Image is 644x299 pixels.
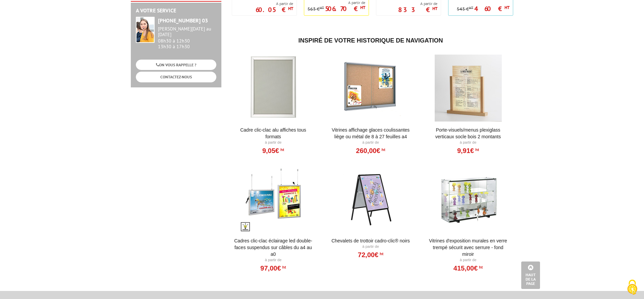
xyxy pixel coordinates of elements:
strong: [PHONE_NUMBER] 03 [158,17,208,24]
a: Chevalets de trottoir Cadro-Clic® Noirs [329,237,412,244]
a: 72,00€HT [358,253,383,257]
a: Haut de la page [521,261,540,289]
img: widget-service.jpg [136,17,155,43]
p: 543 € [457,7,473,12]
img: Cookies (fenêtre modale) [624,279,641,296]
p: 60.05 € [256,8,293,12]
p: 506.70 € [325,7,365,11]
a: Cadres clic-clac éclairage LED double-faces suspendus sur câbles du A4 au A0 [232,237,315,257]
p: À partir de [329,244,412,249]
div: [PERSON_NAME][DATE] au [DATE] [158,26,216,38]
sup: HT [320,5,324,10]
a: 97,00€HT [260,266,286,270]
a: 260,00€HT [356,149,385,153]
a: Vitrines affichage glaces coulissantes liège ou métal de 8 à 27 feuilles A4 [329,127,412,140]
sup: HT [281,265,286,270]
sup: HT [474,147,479,152]
h2: A votre service [136,8,216,14]
p: 833 € [398,8,437,12]
sup: HT [279,147,284,152]
div: 08h30 à 12h30 13h30 à 17h30 [158,26,216,49]
sup: HT [432,6,437,11]
sup: HT [504,5,509,10]
a: 9,05€HT [262,149,284,153]
a: 415,00€HT [453,266,483,270]
p: 563 € [308,7,324,12]
a: Cadre Clic-Clac Alu affiches tous formats [232,127,315,140]
span: Inspiré de votre historique de navigation [298,37,443,44]
sup: HT [360,5,365,10]
p: À partir de [329,140,412,145]
a: Vitrines d'exposition murales en verre trempé sécurit avec serrure - fond miroir [427,237,509,257]
p: À partir de [232,257,315,263]
sup: HT [380,147,385,152]
sup: HT [469,5,473,10]
button: Cookies (fenêtre modale) [621,276,644,299]
sup: HT [288,6,293,11]
sup: HT [478,265,483,270]
a: CONTACTEZ-NOUS [136,72,216,82]
sup: HT [378,251,383,256]
a: 9,91€HT [457,149,479,153]
span: A partir de [256,1,293,6]
span: A partir de [398,1,437,6]
p: 460 € [474,7,509,11]
p: À partir de [427,257,509,263]
p: À partir de [232,140,315,145]
a: Porte-Visuels/Menus Plexiglass Verticaux Socle Bois 2 Montants [427,127,509,140]
p: À partir de [427,140,509,145]
a: ON VOUS RAPPELLE ? [136,60,216,70]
